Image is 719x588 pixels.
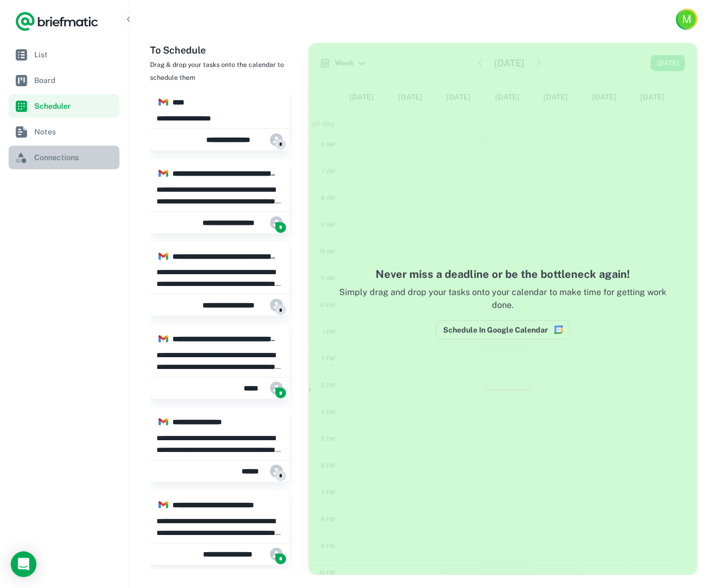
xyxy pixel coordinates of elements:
div: Mauricio Peirone [206,129,283,150]
span: Notes [34,126,115,138]
div: Cursor [242,461,283,482]
span: Connections [34,152,115,163]
img: gmail.png [159,417,168,427]
div: M [678,10,696,28]
div: Karl Chaffey (Jira) [203,295,283,316]
p: Simply drag and drop your tasks onto your calendar to make time for getting work done. [330,286,676,320]
a: List [9,43,119,66]
img: gmail.png [159,169,168,178]
img: gmail.png [159,334,168,344]
div: Figma [244,378,283,399]
div: Load Chat [11,552,36,577]
div: Robert Mark (Jira) [203,544,283,565]
a: Notes [9,120,119,144]
div: Karl Chaffey (Jira) [203,212,283,233]
span: Board [34,74,115,86]
button: Connect to Google Calendar to reserve time in your schedule to complete this work [436,320,570,340]
img: gmail.png [159,500,168,510]
span: Drag & drop your tasks onto the calendar to schedule them [150,61,284,81]
h4: Never miss a deadline or be the bottleneck again! [330,266,676,282]
button: Account button [676,9,698,30]
h6: To Schedule [150,43,300,58]
img: gmail.png [159,252,168,261]
a: Board [9,69,119,92]
a: Connections [9,146,119,169]
span: Scheduler [34,100,115,112]
img: gmail.png [159,97,168,107]
a: Logo [15,11,99,32]
span: List [34,49,115,61]
a: Scheduler [9,94,119,118]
